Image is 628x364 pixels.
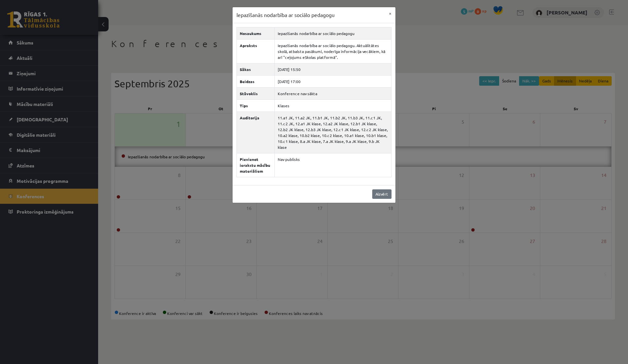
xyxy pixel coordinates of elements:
button: × [385,7,395,20]
th: Sākas [237,63,275,75]
th: Beidzas [237,75,275,87]
th: Auditorija [237,112,275,153]
th: Stāvoklis [237,87,275,99]
td: [DATE] 15:50 [275,63,392,75]
td: Iepazīšanās nodarbība ar sociālo pedagogu [275,27,392,39]
td: Iepazīšanās nodarbība ar sociālo pedagogu. Aktuālitātes skolā, atbalsta pasākumi, noderīga inform... [275,39,392,63]
th: Nosaukums [237,27,275,39]
th: Pievienot ierakstu mācību materiāliem [237,153,275,177]
td: Konference nav sākta [275,87,392,99]
a: Aizvērt [372,189,392,199]
td: 11.a1 JK, 11.a2 JK, 11.b1 JK, 11.b2 JK, 11.b3 JK, 11.c1 JK, 11.c2 JK, 12.a1 JK klase, 12.a2 JK kl... [275,112,392,153]
td: [DATE] 17:00 [275,75,392,87]
h3: Iepazīšanās nodarbība ar sociālo pedagogu [236,11,335,19]
th: Tips [237,99,275,112]
td: Nav publisks [275,153,392,177]
td: Klases [275,99,392,112]
th: Apraksts [237,39,275,63]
